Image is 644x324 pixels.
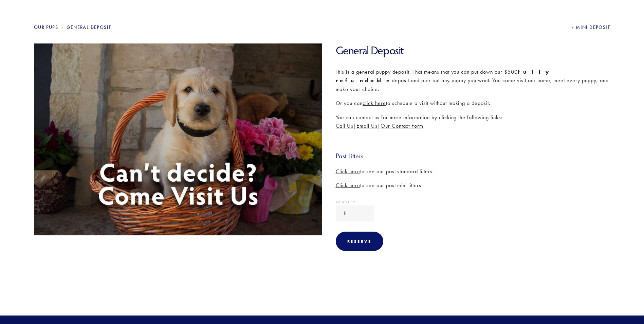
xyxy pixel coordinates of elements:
a: Email Us [356,123,378,129]
p: This is a general puppy deposit. That means that you can put down our $500 deposit and pick out a... [336,68,610,94]
p: You can contact us for more information by clicking the following links: | | [336,113,610,130]
div: Reserve [347,239,372,244]
a: General Deposit [67,24,111,30]
img: come_visit_us_wide.jpg [30,43,327,236]
p: Or you can to schedule a visit without making a deposit. [336,99,610,108]
a: Our Contact Form [381,123,423,129]
h3: Past Litters [336,151,610,160]
p: to see our past mini litters. [336,181,610,190]
a: Click here [336,168,361,175]
div: Reserve [336,232,383,251]
a: Click here [336,182,361,188]
a: Mini Deposit [572,24,610,30]
span: Mini Deposit [576,24,610,30]
a: Our Pups [34,24,58,30]
a: click here [363,100,386,106]
a: Call Us [336,123,354,129]
h1: General Deposit [336,43,610,57]
input: Quantity [336,205,374,221]
p: to see our past standard litters. [336,167,610,176]
div: Quantity: [336,200,610,204]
